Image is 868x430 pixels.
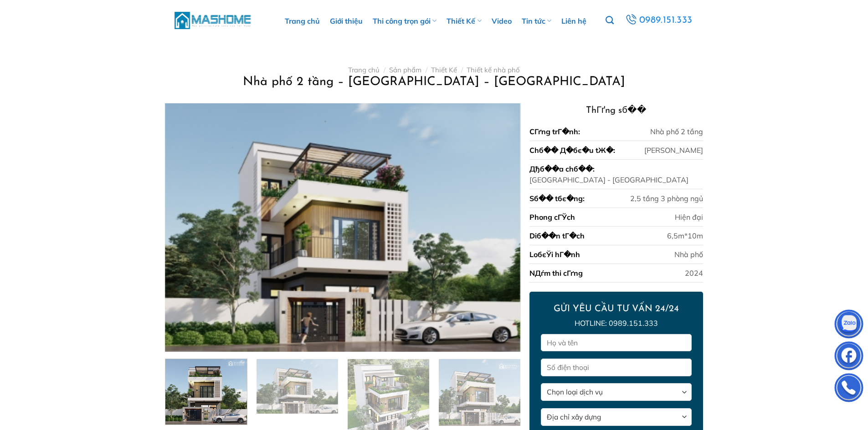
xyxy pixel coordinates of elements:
[644,145,703,156] div: [PERSON_NAME]
[529,163,595,174] div: Дђб��a chб��:
[639,13,693,28] span: 0989.151.333
[529,212,575,223] div: Phong cГЎch
[541,318,691,329] p: Hotline: 0989.151.333
[529,268,583,278] div: NДѓm thi cГґng
[674,249,703,260] div: Nhà phố
[624,12,693,29] a: 0989.151.333
[426,66,427,74] span: /
[529,249,580,260] div: LoбєЎi hГ�nh
[541,303,691,315] h2: GỬI YÊU CẦU TƯ VẤN 24/24
[630,193,703,204] div: 2,5 tầng 3 phòng ngủ
[384,66,385,74] span: /
[685,268,703,278] div: 2024
[461,66,463,74] span: /
[175,10,252,30] img: MasHome – Tổng Thầu Thiết Kế Và Xây Nhà Trọn Gói
[529,174,688,185] div: [GEOGRAPHIC_DATA] - [GEOGRAPHIC_DATA]
[835,312,863,339] img: Zalo
[176,74,692,90] h1: Nhà phố 2 tầng – [GEOGRAPHIC_DATA] – [GEOGRAPHIC_DATA]
[529,230,585,241] div: Diб��n tГ�ch
[650,126,703,137] div: Nhà phố 2 tầng
[675,212,703,223] div: Hiện đại
[439,359,520,428] img: Nhà phố 2 tầng - Anh Dũng - Đông Anh 28
[529,126,580,137] div: CГґng trГ�nh:
[529,145,615,156] div: Chб�� Д�бє�u tЖ�:
[541,359,691,376] input: Số điện thoại
[541,334,691,352] input: Họ và tên
[165,357,247,424] img: Nhà phố 2 tầng - Anh Dũng - Đông Anh 25
[467,66,520,74] a: Thiết kế nhà phố
[257,359,338,416] img: Nhà phố 2 tầng - Anh Dũng - Đông Anh 26
[529,193,585,204] div: Sб�� tбє�ng:
[165,103,520,352] img: Nhà phố 2 tầng - Anh Dũng - Đông Anh 15
[667,230,703,241] div: 6,5m*10m
[348,66,380,74] a: Trang chủ
[835,375,863,403] img: Phone
[389,66,421,74] a: Sản phẩm
[431,66,457,74] a: Thiết Kế
[529,103,703,118] h3: ThГґng sб��
[606,11,614,30] a: Tìm kiếm
[835,344,863,371] img: Facebook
